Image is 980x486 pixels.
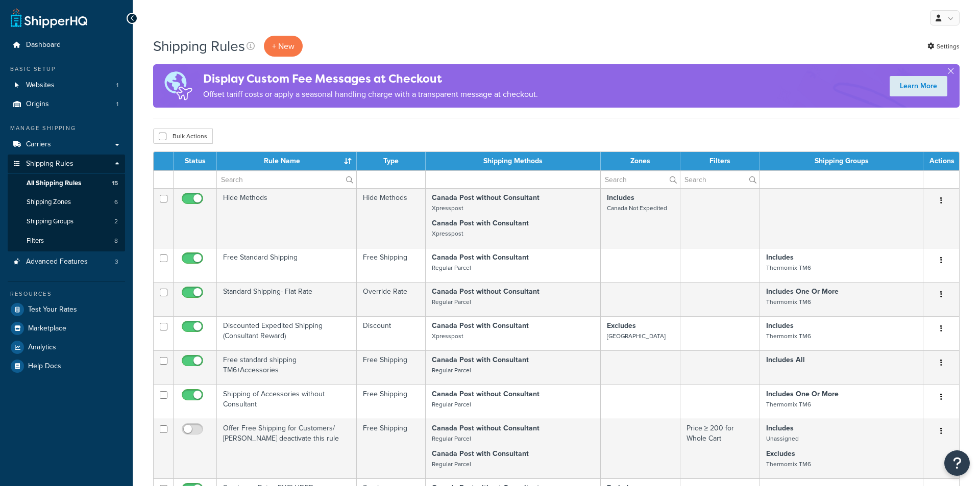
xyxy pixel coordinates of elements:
span: Shipping Zones [27,198,71,207]
td: Free Standard Shipping [217,248,357,282]
strong: Canada Post without Consultant [432,192,540,203]
h4: Display Custom Fee Messages at Checkout [203,70,538,87]
a: Shipping Rules [8,155,125,173]
td: Shipping of Accessories without Consultant [217,385,357,419]
span: 2 [114,217,118,226]
strong: Canada Post without Consultant [432,389,540,399]
li: Websites [8,76,125,95]
th: Filters [680,152,761,170]
div: Manage Shipping [8,124,125,133]
strong: Includes [766,320,794,331]
span: Advanced Features [26,258,88,266]
span: Analytics [28,343,56,352]
a: Carriers [8,135,125,154]
span: 1 [116,100,118,109]
th: Status [174,152,217,170]
li: Origins [8,95,125,114]
li: All Shipping Rules [8,174,125,193]
td: Standard Shipping- Flat Rate [217,282,357,316]
small: Regular Parcel [432,459,471,469]
strong: Includes [766,423,794,433]
span: 3 [115,258,118,266]
small: Regular Parcel [432,434,471,443]
span: Dashboard [26,41,61,49]
td: Free Shipping [357,350,426,385]
strong: Canada Post without Consultant [432,286,540,297]
td: Free standard shipping TM6+Accessories [217,350,357,385]
td: Price ≥ 200 for Whole Cart [680,419,761,478]
strong: Includes One Or More [766,389,839,399]
small: Xpresspost [432,203,463,213]
small: Xpresspost [432,229,463,238]
a: Help Docs [8,357,125,375]
button: Bulk Actions [153,129,213,144]
strong: Includes [766,252,794,263]
th: Type [357,152,426,170]
span: Filters [27,237,44,245]
p: Offset tariff costs or apply a seasonal handling charge with a transparent message at checkout. [203,87,538,101]
td: Discounted Expedited Shipping (Consultant Reward) [217,316,357,350]
td: Hide Methods [217,188,357,248]
li: Dashboard [8,36,125,55]
small: Regular Parcel [432,400,471,409]
a: Test Your Rates [8,300,125,319]
input: Search [680,171,760,188]
h1: Shipping Rules [153,36,245,56]
small: Thermomix TM6 [766,459,811,469]
img: duties-banner-06bc72dcb5fe05cb3f9472aba00be2ae8eb53ab6f0d8bb03d382ba314ac3c341.png [153,64,203,108]
span: All Shipping Rules [27,179,81,188]
small: Regular Parcel [432,297,471,306]
span: Websites [26,81,55,90]
a: ShipperHQ Home [11,8,87,28]
strong: Canada Post without Consultant [432,423,540,433]
strong: Canada Post with Consultant [432,252,529,263]
strong: Canada Post with Consultant [432,320,529,331]
input: Search [217,171,356,188]
li: Advanced Features [8,252,125,271]
th: Zones [601,152,680,170]
span: Marketplace [28,324,66,333]
button: Open Resource Center [944,450,970,476]
strong: Excludes [766,448,795,459]
strong: Excludes [607,320,636,331]
th: Shipping Methods [426,152,600,170]
th: Actions [923,152,959,170]
span: 1 [116,81,118,90]
td: Offer Free Shipping for Customers/ [PERSON_NAME] deactivate this rule [217,419,357,478]
a: Websites 1 [8,76,125,95]
a: Analytics [8,338,125,356]
td: Hide Methods [357,188,426,248]
span: Origins [26,100,49,109]
a: Settings [927,39,960,54]
input: Search [601,171,680,188]
small: Thermomix TM6 [766,400,811,409]
small: Unassigned [766,434,799,443]
strong: Includes All [766,354,805,365]
a: All Shipping Rules 15 [8,174,125,193]
strong: Canada Post with Consultant [432,218,529,228]
li: Filters [8,232,125,250]
th: Shipping Groups [760,152,923,170]
a: Learn More [890,76,947,96]
small: Canada Not Expedited [607,203,667,213]
div: Resources [8,290,125,298]
a: Shipping Zones 6 [8,193,125,212]
div: Basic Setup [8,65,125,73]
small: Xpresspost [432,331,463,341]
td: Discount [357,316,426,350]
span: Shipping Groups [27,217,73,226]
td: Free Shipping [357,248,426,282]
strong: Includes One Or More [766,286,839,297]
li: Marketplace [8,319,125,338]
small: Thermomix TM6 [766,331,811,341]
th: Rule Name : activate to sort column ascending [217,152,357,170]
small: Regular Parcel [432,366,471,375]
a: Filters 8 [8,232,125,250]
span: 15 [112,179,118,188]
li: Shipping Zones [8,193,125,212]
small: [GEOGRAPHIC_DATA] [607,331,666,341]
